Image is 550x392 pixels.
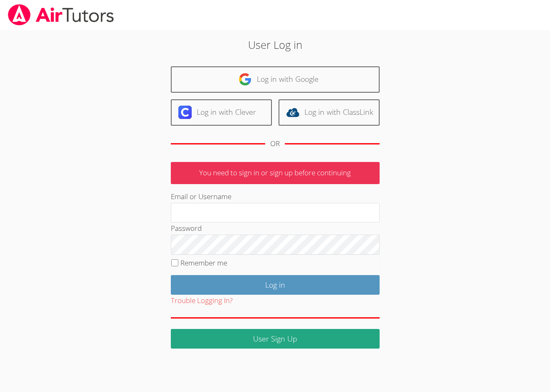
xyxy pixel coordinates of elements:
a: User Sign Up [171,329,380,349]
h2: User Log in [127,37,423,53]
div: OR [270,138,280,150]
img: classlink-logo-d6bb404cc1216ec64c9a2012d9dc4662098be43eaf13dc465df04b49fa7ab582.svg [286,106,299,119]
label: Email or Username [171,192,231,201]
p: You need to sign in or sign up before continuing [171,162,380,184]
img: google-logo-50288ca7cdecda66e5e0955fdab243c47b7ad437acaf1139b6f446037453330a.svg [238,73,252,86]
img: airtutors_banner-c4298cdbf04f3fff15de1276eac7730deb9818008684d7c2e4769d2f7ddbe033.png [7,4,115,25]
button: Trouble Logging In? [171,295,233,307]
a: Log in with Clever [171,99,272,126]
a: Log in with Google [171,66,380,93]
a: Log in with ClassLink [279,99,380,126]
label: Password [171,223,202,233]
input: Log in [171,275,380,295]
img: clever-logo-6eab21bc6e7a338710f1a6ff85c0baf02591cd810cc4098c63d3a4b26e2feb20.svg [178,106,192,119]
label: Remember me [180,258,227,268]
